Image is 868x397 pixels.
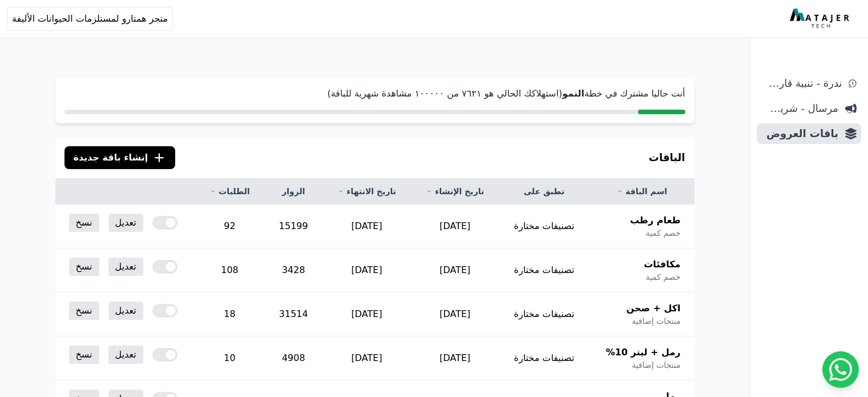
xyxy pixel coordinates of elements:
[411,292,499,336] td: [DATE]
[649,150,685,166] h3: الباقات
[195,336,265,380] td: 10
[790,9,852,29] img: MatajerTech Logo
[562,88,584,99] strong: النمو
[264,179,322,204] th: الزوار
[195,248,265,292] td: 108
[626,302,680,315] span: اكل + صحن
[411,204,499,248] td: [DATE]
[69,302,99,320] a: نسخ
[209,186,251,197] a: الطلبات
[195,204,265,248] td: 92
[74,151,148,165] span: إنشاء باقة جديدة
[7,7,173,31] button: متجر همتارو لمستلزمات الحيوانات الأليفة
[108,302,143,320] a: تعديل
[64,146,176,169] button: إنشاء باقة جديدة
[336,186,397,197] a: تاريخ الانتهاء
[69,346,99,364] a: نسخ
[411,336,499,380] td: [DATE]
[644,258,680,271] span: مكافئات
[761,101,838,117] span: مرسال - شريط دعاية
[499,248,589,292] td: تصنيفات مختارة
[64,87,685,101] p: أنت حاليا مشترك في خطة (استهلاكك الحالي هو ٧٦٢١ من ١۰۰۰۰۰ مشاهدة شهرية للباقة)
[499,336,589,380] td: تصنيفات مختارة
[322,204,411,248] td: [DATE]
[322,248,411,292] td: [DATE]
[264,204,322,248] td: 15199
[761,75,842,91] span: ندرة - تنبية قارب علي النفاذ
[603,186,681,197] a: اسم الباقة
[411,248,499,292] td: [DATE]
[108,258,143,276] a: تعديل
[499,204,589,248] td: تصنيفات مختارة
[195,292,265,336] td: 18
[322,292,411,336] td: [DATE]
[632,315,680,327] span: منتجات إضافية
[108,346,143,364] a: تعديل
[606,346,681,359] span: رمل + ليتر 10%
[499,292,589,336] td: تصنيفات مختارة
[499,179,589,204] th: تطبق على
[108,214,143,232] a: تعديل
[630,214,681,227] span: طعام رطب
[322,336,411,380] td: [DATE]
[264,292,322,336] td: 31514
[632,359,680,371] span: منتجات إضافية
[645,227,680,239] span: خصم كمية
[69,258,99,276] a: نسخ
[69,214,99,232] a: نسخ
[645,271,680,283] span: خصم كمية
[264,336,322,380] td: 4908
[264,248,322,292] td: 3428
[425,186,485,197] a: تاريخ الإنشاء
[761,126,838,142] span: باقات العروض
[12,12,168,26] span: متجر همتارو لمستلزمات الحيوانات الأليفة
